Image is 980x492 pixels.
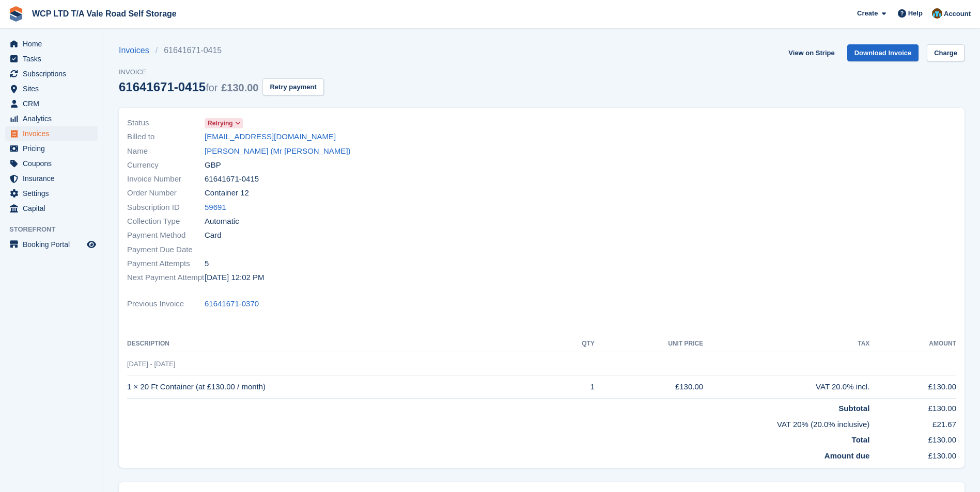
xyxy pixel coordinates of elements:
[5,126,98,141] a: menu
[262,78,323,95] button: Retry payment
[127,131,205,143] span: Billed to
[119,80,258,94] div: 61641671-0415
[119,67,324,77] span: Invoice
[5,156,98,171] a: menu
[127,159,205,171] span: Currency
[869,430,956,446] td: £130.00
[932,8,942,19] img: Kirsty williams
[944,9,971,19] span: Account
[127,258,205,270] span: Payment Attempts
[205,173,259,185] span: 61641671-0415
[23,111,85,126] span: Analytics
[5,96,98,111] a: menu
[127,229,205,241] span: Payment Method
[127,187,205,199] span: Order Number
[127,272,205,284] span: Next Payment Attempt
[5,201,98,216] a: menu
[927,44,965,61] a: Charge
[28,5,181,22] a: WCP LTD T/A Vale Road Self Storage
[852,435,870,444] strong: Total
[127,202,205,214] span: Subscription ID
[703,381,869,393] div: VAT 20.0% incl.
[205,229,222,241] span: Card
[127,117,205,129] span: Status
[127,360,175,368] span: [DATE] - [DATE]
[205,216,239,227] span: Automatic
[205,159,221,171] span: GBP
[5,111,98,126] a: menu
[127,145,205,157] span: Name
[127,298,205,310] span: Previous Invoice
[205,298,259,310] a: 61641671-0370
[908,8,923,19] span: Help
[5,67,98,81] a: menu
[825,451,870,460] strong: Amount due
[208,119,233,128] span: Retrying
[127,216,205,227] span: Collection Type
[869,375,956,399] td: £130.00
[127,173,205,185] span: Invoice Number
[206,82,217,93] span: for
[23,96,85,111] span: CRM
[5,37,98,51] a: menu
[221,82,258,93] span: £130.00
[23,67,85,81] span: Subscriptions
[205,258,209,270] span: 5
[595,375,703,399] td: £130.00
[23,156,85,171] span: Coupons
[555,336,595,352] th: QTY
[205,117,243,129] a: Retrying
[5,237,98,252] a: menu
[23,201,85,216] span: Capital
[23,52,85,66] span: Tasks
[23,37,85,51] span: Home
[838,404,869,413] strong: Subtotal
[857,8,878,19] span: Create
[5,171,98,186] a: menu
[23,171,85,186] span: Insurance
[869,415,956,431] td: £21.67
[127,244,205,256] span: Payment Due Date
[9,224,103,235] span: Storefront
[869,399,956,415] td: £130.00
[205,131,336,143] a: [EMAIL_ADDRESS][DOMAIN_NAME]
[847,44,919,61] a: Download Invoice
[23,126,85,141] span: Invoices
[555,375,595,399] td: 1
[23,81,85,96] span: Sites
[703,336,869,352] th: Tax
[8,6,24,22] img: stora-icon-8386f47178a22dfd0bd8f6a31ec36ba5ce8667c1dd55bd0f319d3a0aa187defe.svg
[5,81,98,96] a: menu
[127,375,555,399] td: 1 × 20 Ft Container (at £130.00 / month)
[205,202,226,214] a: 59691
[23,186,85,201] span: Settings
[85,238,98,251] a: Preview store
[127,336,555,352] th: Description
[127,415,869,431] td: VAT 20% (20.0% inclusive)
[5,186,98,201] a: menu
[119,44,324,57] nav: breadcrumbs
[119,44,155,57] a: Invoices
[5,141,98,156] a: menu
[205,145,351,157] a: [PERSON_NAME] (Mr [PERSON_NAME])
[869,336,956,352] th: Amount
[784,44,838,61] a: View on Stripe
[23,141,85,156] span: Pricing
[869,446,956,462] td: £130.00
[23,237,85,252] span: Booking Portal
[5,52,98,66] a: menu
[205,187,249,199] span: Container 12
[205,272,265,284] time: 2025-09-18 11:02:09 UTC
[595,336,703,352] th: Unit Price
